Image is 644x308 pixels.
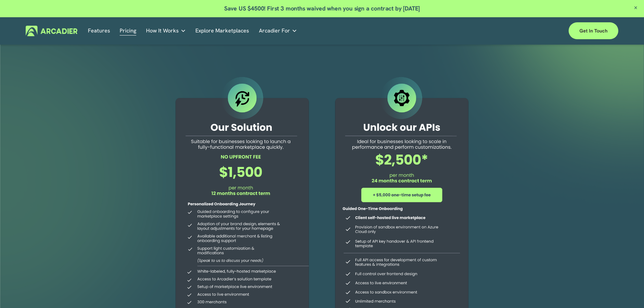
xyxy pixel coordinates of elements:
[569,22,618,39] a: Get in touch
[259,26,297,36] a: folder dropdown
[26,26,77,36] img: Arcadier
[146,26,179,35] span: How It Works
[120,26,136,36] a: Pricing
[259,26,290,35] span: Arcadier For
[88,26,110,36] a: Features
[146,26,186,36] a: folder dropdown
[195,26,249,36] a: Explore Marketplaces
